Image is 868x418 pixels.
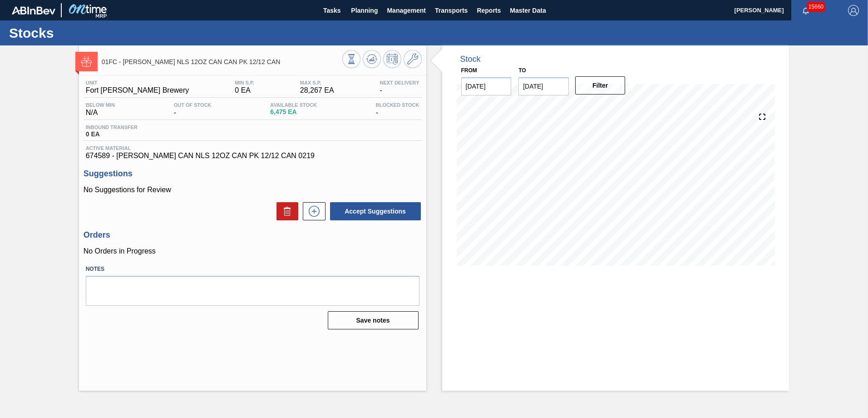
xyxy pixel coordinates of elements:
span: Tasks [322,5,342,16]
span: 15660 [807,2,825,12]
img: Ícone [81,56,92,67]
img: Logout [848,5,859,16]
span: 6,475 EA [270,109,317,115]
span: Active Material [86,145,419,151]
p: No Suggestions for Review [84,186,422,194]
div: Accept Suggestions [325,201,422,221]
button: Notifications [791,4,820,17]
span: Next Delivery [380,80,419,85]
h3: Orders [84,230,422,240]
input: mm/dd/yyyy [461,77,512,95]
span: 674589 - [PERSON_NAME] CAN NLS 12OZ CAN PK 12/12 CAN 0219 [86,152,419,160]
div: N/A [84,102,117,117]
span: 01FC - CARR NLS 12OZ CAN CAN PK 12/12 CAN [102,59,342,65]
button: Go to Master Data / General [404,50,422,68]
h3: Suggestions [84,169,422,179]
label: Notes [86,263,419,276]
button: Update Chart [363,50,381,68]
span: MAX S.P. [300,80,334,85]
input: mm/dd/yyyy [518,77,569,95]
div: Stock [460,55,481,64]
span: Inbound Transfer [86,124,138,130]
span: Master Data [510,5,546,16]
p: No Orders in Progress [84,247,422,255]
span: Available Stock [270,102,317,108]
div: New suggestion [298,202,325,220]
span: Below Min [86,102,115,108]
button: Save notes [328,311,419,329]
span: Transports [435,5,468,16]
button: Schedule Inventory [383,50,401,68]
button: Filter [575,76,626,95]
h1: Stocks [9,28,170,38]
span: 0 EA [235,86,254,95]
span: Management [387,5,426,16]
div: - [172,102,214,117]
span: MIN S.P. [235,80,254,85]
button: Stocks Overview [342,50,360,68]
img: TNhmsLtSVTkK8tSr43FrP2fwEKptu5GPRR3wAAAABJRU5ErkJggg== [12,6,55,15]
span: 28,267 EA [300,86,334,95]
span: Reports [477,5,501,16]
span: Blocked Stock [376,102,419,108]
span: Planning [351,5,378,16]
span: Out Of Stock [174,102,212,108]
div: - [378,80,422,95]
div: - [374,102,422,117]
label: From [461,67,477,74]
span: 0 EA [86,131,138,138]
label: to [518,67,526,74]
div: Delete Suggestions [272,202,298,220]
span: Unit [86,80,189,85]
button: Accept Suggestions [330,202,421,220]
span: Fort [PERSON_NAME] Brewery [86,86,189,95]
